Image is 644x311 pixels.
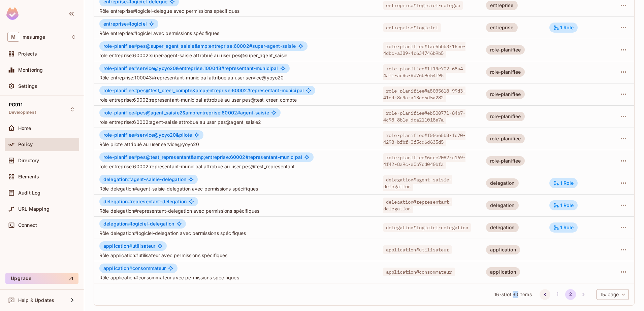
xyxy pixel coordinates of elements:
[99,30,373,36] span: Rôle entreprise#logiciel avec permissions spécifiques
[383,175,452,191] span: delegation#agent-saisie-delegation
[552,289,563,300] button: Go to page 1
[383,42,465,58] span: role-planifiee#fae5bbb3-16ee-4dbc-a389-4c634746b9b5
[99,8,373,14] span: Rôle entreprise#logiciel-delegue avec permissions spécifiques
[494,291,532,298] span: 16 - 30 of 30 items
[383,23,441,32] span: entreprise#logiciel
[18,83,37,89] span: Settings
[99,230,373,236] span: Rôle delegation#logiciel-delegation avec permissions spécifiques
[99,208,373,214] span: Rôle delegation#representant-delegation avec permissions spécifiques
[103,154,137,160] span: role-planifiee
[383,153,465,169] span: role-planifiee#6dee2082-c169-4f42-8a9c-e0b7cd040bfa
[18,67,43,73] span: Monitoring
[486,178,519,188] div: delegation
[103,132,137,138] span: role-planifiee
[99,97,373,103] span: role entreprise:60002:representant-municipal attrobué au user pes@test_creer_compte
[539,289,590,300] nav: pagination navigation
[99,74,373,81] span: Rôle entreprise:100043#representant-municipal attribué au user service@yoyo20
[134,154,137,160] span: #
[18,206,50,212] span: URL Mapping
[7,32,19,42] span: M
[103,266,166,271] span: consommateur
[23,34,45,40] span: Workspace: mesurage
[486,134,525,143] div: role-planifiee
[18,51,37,57] span: Projects
[540,289,550,300] button: Go to previous page
[383,268,455,276] span: application#consommateur
[9,110,36,115] span: Development
[103,243,155,249] span: utilisateur
[134,65,137,71] span: #
[18,174,39,179] span: Elements
[18,298,54,303] span: Help & Updates
[99,185,373,192] span: Rôle delegation#agent-saisie-delegation avec permissions spécifiques
[103,132,192,138] span: service@yoyo20&pilote
[99,52,373,59] span: role entreprise:60002:super-agent-saisie attrobué au user pes@super_agent_saisie
[486,90,525,99] div: role-planifiee
[18,222,37,228] span: Connect
[134,132,137,138] span: #
[134,110,137,115] span: #
[486,223,519,232] div: delegation
[486,201,519,210] div: delegation
[565,289,576,300] button: page 2
[103,43,296,49] span: pes@super_agent_saisie&amp;entreprise:60002#super-agent-saisie
[103,66,278,71] span: service@yoyo20&entreprise:100043#representant-municipal
[486,156,525,166] div: role-planifiee
[134,43,137,49] span: #
[103,199,187,204] span: representant-delegation
[5,273,78,284] button: Upgrade
[99,274,373,281] span: Rôle application#consommateur avec permissions spécifiques
[103,88,304,93] span: pes@test_creer_compte&amp;entreprise:60002#representant-municipal
[103,88,137,93] span: role-planifiee
[99,141,373,147] span: Rôle pilote attribué au user service@yoyo20
[9,102,23,107] span: PG911
[486,1,518,10] div: entreprise
[99,163,373,170] span: role entreprise:60002:representant-municipal attrobué au user pes@test_representant
[127,21,130,27] span: #
[486,112,525,121] div: role-planifiee
[103,21,147,27] span: logiciel
[383,223,471,232] span: delegation#logiciel-delegation
[103,110,269,115] span: pes@agent_saisie2&amp;entreprise:60002#agent-saisie
[383,245,452,254] span: application#utilisateur
[383,1,463,10] span: entreprise#logiciel-delegue
[383,87,465,102] span: role-planifiee#a8035618-99d3-41ed-8c9a-a13ae5d5a282
[553,202,574,208] div: 1 Role
[383,198,452,213] span: delegation#representant-delegation
[486,67,525,77] div: role-planifiee
[103,21,130,27] span: entreprise
[103,65,137,71] span: role-planifiee
[103,221,174,227] span: logiciel-delegation
[18,126,31,131] span: Home
[129,243,132,249] span: #
[99,119,373,125] span: role entreprise:60002:agent-saisie attrobué au user pes@agent_saisie2
[103,110,137,115] span: role-planifiee
[103,154,302,160] span: pes@test_representant&amp;entreprise:60002#representant-municipal
[486,45,525,55] div: role-planifiee
[103,43,137,49] span: role-planifiee
[103,177,186,182] span: agent-saisie-delegation
[486,267,520,277] div: application
[103,265,132,271] span: application
[383,131,465,146] span: role-planifiee#f00a65b8-fc70-4298-bfbf-0f5cd6d635d5
[18,158,39,163] span: Directory
[6,7,19,20] img: SReyMgAAAABJRU5ErkJggg==
[128,176,131,182] span: #
[18,142,33,147] span: Policy
[383,109,465,124] span: role-planifiee#eb500771-84b7-4c98-8b1e-dca211018e7a
[553,224,574,231] div: 1 Role
[383,64,465,80] span: role-planifiee#1f19e702-68a4-4af1-ac8c-8d76b9e54f95
[486,23,518,32] div: entreprise
[486,245,520,254] div: application
[103,243,132,249] span: application
[99,252,373,258] span: Rôle application#utilisateur avec permissions spécifiques
[134,88,137,93] span: #
[129,265,132,271] span: #
[553,25,574,31] div: 1 Role
[128,199,131,204] span: #
[18,190,40,196] span: Audit Log
[128,221,131,227] span: #
[103,176,131,182] span: delegation
[553,180,574,186] div: 1 Role
[103,221,131,227] span: delegation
